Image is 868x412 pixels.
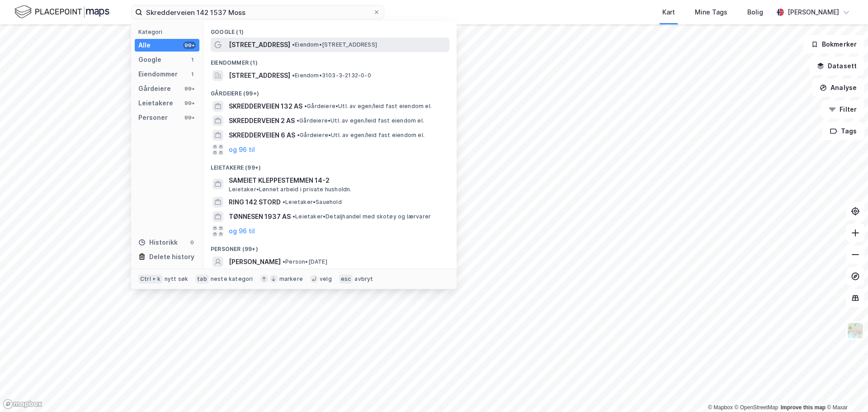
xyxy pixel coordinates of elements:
[822,122,864,140] button: Tags
[203,238,457,255] div: Personer (99+)
[14,4,109,20] img: logo.f888ab2527a4732fd821a326f86c7f29.svg
[229,226,255,237] button: og 96 til
[189,239,196,246] div: 0
[292,41,377,48] span: Eiendom • [STREET_ADDRESS]
[304,103,432,110] span: Gårdeiere • Utl. av egen/leid fast eiendom el.
[320,275,332,283] div: velg
[165,275,189,283] div: nytt søk
[138,28,199,35] div: Kategori
[283,258,327,265] span: Person • [DATE]
[297,117,424,124] span: Gårdeiere • Utl. av egen/leid fast eiendom el.
[183,99,196,107] div: 99+
[203,83,457,99] div: Gårdeiere (99+)
[847,322,864,339] img: Z
[138,112,168,123] div: Personer
[781,404,826,411] a: Improve this map
[812,79,864,97] button: Analyse
[203,52,457,68] div: Eiendommer (1)
[297,117,299,124] span: •
[211,275,253,283] div: neste kategori
[149,251,194,262] div: Delete history
[292,41,295,48] span: •
[138,69,178,80] div: Eiendommer
[229,186,352,193] span: Leietaker • Lønnet arbeid i private husholdn.
[229,130,295,141] span: SKREDDERVEIEN 6 AS
[183,42,196,49] div: 99+
[803,35,864,53] button: Bokmerker
[229,211,291,222] span: TØNNESEN 1937 AS
[229,39,290,50] span: [STREET_ADDRESS]
[292,72,295,79] span: •
[283,199,342,206] span: Leietaker • Sauehold
[823,369,868,412] div: Kontrollprogram for chat
[292,213,295,220] span: •
[823,369,868,412] iframe: Chat Widget
[189,56,196,63] div: 1
[297,132,300,138] span: •
[138,83,171,94] div: Gårdeiere
[735,404,778,411] a: OpenStreetMap
[297,132,425,139] span: Gårdeiere • Utl. av egen/leid fast eiendom el.
[788,7,839,18] div: [PERSON_NAME]
[183,85,196,92] div: 99+
[138,237,178,248] div: Historikk
[292,72,371,79] span: Eiendom • 3103-3-2132-0-0
[708,404,733,411] a: Mapbox
[195,275,209,284] div: tab
[138,275,163,284] div: Ctrl + k
[229,115,295,126] span: SKREDDERVEIEN 2 AS
[339,275,353,284] div: esc
[283,199,285,205] span: •
[229,144,255,155] button: og 96 til
[354,275,373,283] div: avbryt
[662,7,675,18] div: Kart
[203,21,457,38] div: Google (1)
[229,197,281,208] span: RING 142 STORD
[304,103,307,109] span: •
[3,399,42,409] a: Mapbox homepage
[283,258,285,265] span: •
[747,7,763,18] div: Bolig
[142,5,373,19] input: Søk på adresse, matrikkel, gårdeiere, leietakere eller personer
[183,114,196,121] div: 99+
[279,275,303,283] div: markere
[292,213,431,220] span: Leietaker • Detaljhandel med skotøy og lærvarer
[229,175,446,186] span: SAMEIET KLEPPESTEMMEN 14-2
[229,70,290,81] span: [STREET_ADDRESS]
[229,101,302,112] span: SKREDDERVEIEN 132 AS
[695,7,727,18] div: Mine Tags
[189,71,196,78] div: 1
[809,57,864,75] button: Datasett
[138,54,161,65] div: Google
[203,157,457,173] div: Leietakere (99+)
[138,98,173,109] div: Leietakere
[821,100,864,118] button: Filter
[138,40,151,51] div: Alle
[229,256,281,267] span: [PERSON_NAME]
